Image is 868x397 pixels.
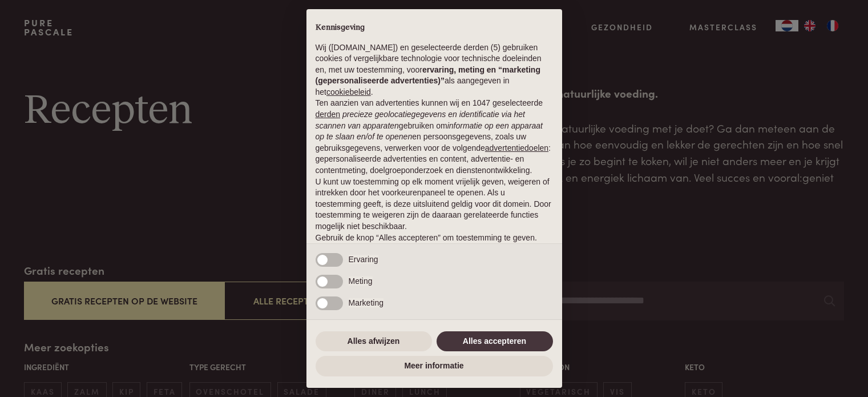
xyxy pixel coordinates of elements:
[349,276,373,286] span: Meting
[326,87,371,97] a: cookiebeleid
[349,255,378,264] span: Ervaring
[485,143,548,154] button: advertentiedoelen
[316,356,553,376] button: Meer informatie
[316,109,341,121] button: derden
[316,42,553,98] p: Wij ([DOMAIN_NAME]) en geselecteerde derden (5) gebruiken cookies of vergelijkbare technologie vo...
[316,98,553,176] p: Ten aanzien van advertenties kunnen wij en 1047 geselecteerde gebruiken om en persoonsgegevens, z...
[349,298,383,307] span: Marketing
[316,331,432,352] button: Alles afwijzen
[316,65,540,86] strong: ervaring, meting en “marketing (gepersonaliseerde advertenties)”
[316,177,553,232] p: U kunt uw toestemming op elk moment vrijelijk geven, weigeren of intrekken door het voorkeurenpan...
[316,23,553,33] h2: Kennisgeving
[316,110,525,130] em: precieze geolocatiegegevens en identificatie via het scannen van apparaten
[316,232,553,266] p: Gebruik de knop “Alles accepteren” om toestemming te geven. Gebruik de knop “Alles afwijzen” om d...
[316,121,543,142] em: informatie op een apparaat op te slaan en/of te openen
[437,331,553,352] button: Alles accepteren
